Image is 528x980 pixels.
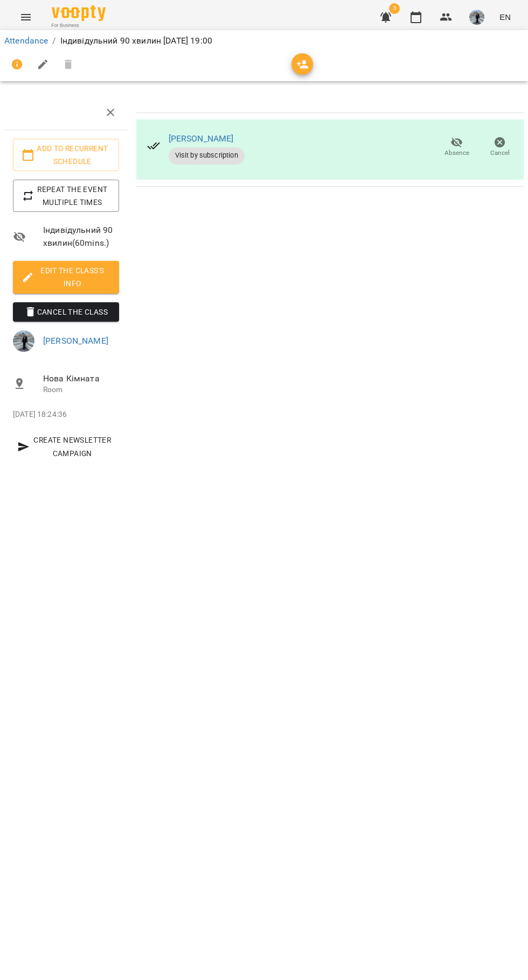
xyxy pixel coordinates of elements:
[13,4,39,30] button: Menu
[22,264,110,290] span: Edit the class's Info
[43,224,119,249] span: Індивідульний 90 хвилин ( 60 mins. )
[499,11,511,23] span: EN
[435,132,478,162] button: Absence
[4,34,524,47] nav: breadcrumb
[13,180,119,212] button: Repeat the event multiple times
[13,139,119,171] button: Add to recurrent schedule
[4,35,48,46] a: Attendance
[22,142,110,168] span: Add to recurrent schedule
[60,34,212,47] p: Індивідульний 90 хвилин [DATE] 19:00
[22,183,110,209] span: Repeat the event multiple times
[495,7,515,27] button: EN
[169,133,234,144] a: [PERSON_NAME]
[43,385,119,395] p: Room
[52,22,106,29] span: For Business
[17,434,115,459] span: Create Newsletter Campaign
[43,372,119,385] span: Нова Кімната
[469,10,484,25] img: 6c0c5be299279ab29028c72f04539b29.jpg
[490,148,510,158] span: Cancel
[52,5,106,21] img: Voopty Logo
[169,151,245,160] span: Visit by subscription
[52,34,55,47] li: /
[22,306,110,318] span: Cancel the class
[478,132,522,162] button: Cancel
[43,336,108,346] a: [PERSON_NAME]
[444,148,469,158] span: Absence
[13,302,119,322] button: Cancel the class
[389,3,400,14] span: 3
[13,330,34,352] img: 6c0c5be299279ab29028c72f04539b29.jpg
[13,409,119,420] p: [DATE] 18:24:36
[13,261,119,293] button: Edit the class's Info
[13,430,119,463] button: Create Newsletter Campaign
